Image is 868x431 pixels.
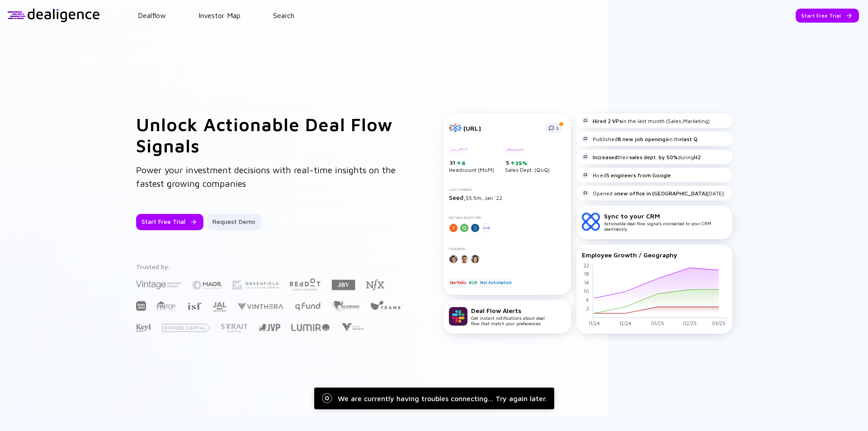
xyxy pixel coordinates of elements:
[604,212,727,232] div: Actionable deal flow signals connected to your CRM seamlessly
[366,279,384,290] img: NFX
[207,214,261,230] button: Request Demo
[449,194,466,201] span: Seed,
[682,320,696,326] tspan: 02/25
[449,147,494,173] div: Headcount (MoM)
[187,302,202,310] img: Israel Secondary Fund
[138,11,166,19] a: Dealflow
[582,251,727,259] div: Employee Growth / Geography
[682,136,698,142] strong: last Q
[212,302,226,312] img: JAL Ventures
[506,159,550,166] div: 5
[617,190,707,197] strong: new office in [GEOGRAPHIC_DATA]
[619,320,631,326] tspan: 12/24
[136,214,203,230] button: Start Free Trial
[593,154,618,161] strong: Increased
[449,216,566,220] div: Notable Investors
[449,278,467,287] div: DevTools
[629,154,678,161] strong: sales dept. by 50%
[289,276,321,291] img: Red Dot Capital Partners
[221,324,248,332] img: Strait Capital
[796,9,859,23] button: Start Free Trial
[588,320,599,326] tspan: 11/24
[586,305,589,311] tspan: 2
[582,135,698,142] div: Published in the
[449,194,566,201] div: $5.5m, Jan `22
[136,165,396,189] span: Power your investment decisions with real-time insights on the fastest growing companies
[468,278,477,287] div: B2B
[585,297,589,303] tspan: 6
[582,171,671,179] div: Hired
[318,389,336,407] img: Loading
[618,136,668,142] strong: 8 new job openings
[136,263,405,270] div: Trusted by:
[237,302,283,311] img: Vinthera
[471,307,545,326] div: Get instant notifications about deal flow that match your preferences
[449,247,566,251] div: Founders
[461,160,466,166] div: 6
[157,301,176,311] img: FINTOP Capital
[332,279,355,291] img: JBV Capital
[479,278,512,287] div: Test Automation
[593,118,622,124] strong: Hired 2 VPs
[582,153,701,161] div: their during
[314,388,554,409] div: We are currently having troubles connecting... Try again later.
[136,324,151,332] img: Key1 Capital
[712,320,726,326] tspan: 03/25
[604,212,727,220] div: Sync to your CRM
[471,307,545,314] div: Deal Flow Alerts
[583,262,589,268] tspan: 22
[198,11,241,19] a: Investor Map
[233,281,278,289] img: Greenfield Partners
[606,172,671,179] strong: 5 engineers from Google
[651,320,664,326] tspan: 01/25
[584,271,589,277] tspan: 18
[694,154,701,161] strong: H2
[583,288,589,294] tspan: 10
[449,188,566,192] div: Last Funding
[273,11,294,19] a: Search
[505,147,550,173] div: Sales Dept. (QoQ)
[162,324,210,332] img: Entrée Capital
[450,159,494,166] div: 31
[582,189,724,197] div: Opened a [DATE]
[294,301,321,312] img: Q Fund
[514,160,528,166] div: 25%
[136,279,181,290] img: Vintage Investment Partners
[370,300,403,310] img: Team8
[582,117,710,124] div: in the last month (Sales,Marketing)
[340,323,364,332] img: Viola Growth
[192,278,222,293] img: Maor Investments
[463,124,540,132] div: [URL]
[259,324,280,331] img: Jerusalem Venture Partners
[584,279,589,285] tspan: 14
[136,114,407,156] h1: Unlock Actionable Deal Flow Signals
[332,301,359,311] img: The Elephant
[291,324,330,331] img: Lumir Ventures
